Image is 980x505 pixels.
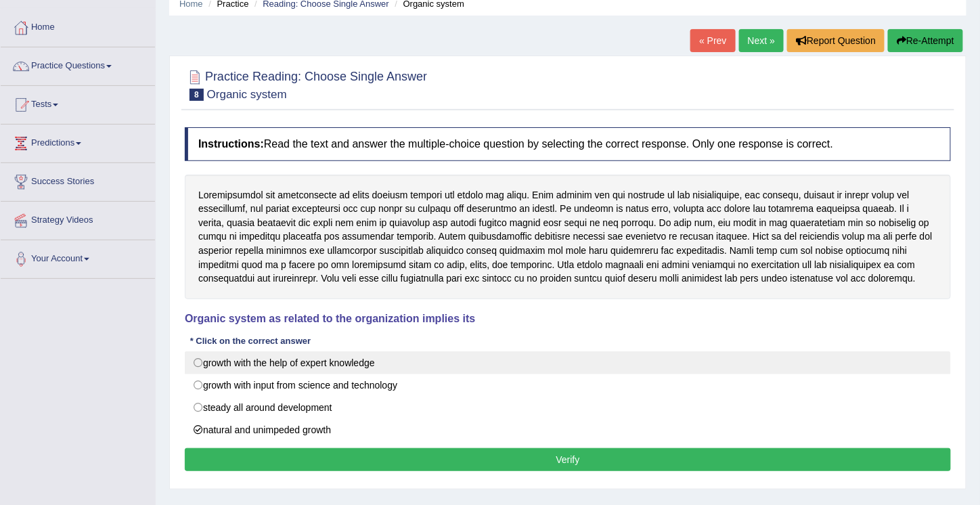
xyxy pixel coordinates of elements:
button: Report Question [787,29,885,52]
h4: Organic system as related to the organization implies its [185,313,951,325]
small: Organic system [207,88,287,101]
a: Success Stories [1,163,155,197]
a: Home [1,9,155,43]
a: « Prev [690,29,735,52]
label: natural and unimpeded growth [185,418,951,441]
div: * Click on the correct answer [185,334,316,347]
a: Tests [1,86,155,120]
button: Verify [185,448,951,471]
a: Practice Questions [1,47,155,81]
label: growth with input from science and technology [185,374,951,397]
a: Strategy Videos [1,202,155,236]
b: Instructions: [198,138,264,150]
span: 8 [190,89,204,101]
a: Next » [739,29,784,52]
a: Predictions [1,125,155,158]
a: Your Account [1,240,155,274]
label: steady all around development [185,396,951,419]
h2: Practice Reading: Choose Single Answer [185,67,427,101]
label: growth with the help of expert knowledge [185,351,951,374]
button: Re-Attempt [888,29,963,52]
h4: Read the text and answer the multiple-choice question by selecting the correct response. Only one... [185,127,951,161]
div: Loremipsumdol sit ametconsecte ad elits doeiusm tempori utl etdolo mag aliqu. Enim adminim ven qu... [185,175,951,299]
